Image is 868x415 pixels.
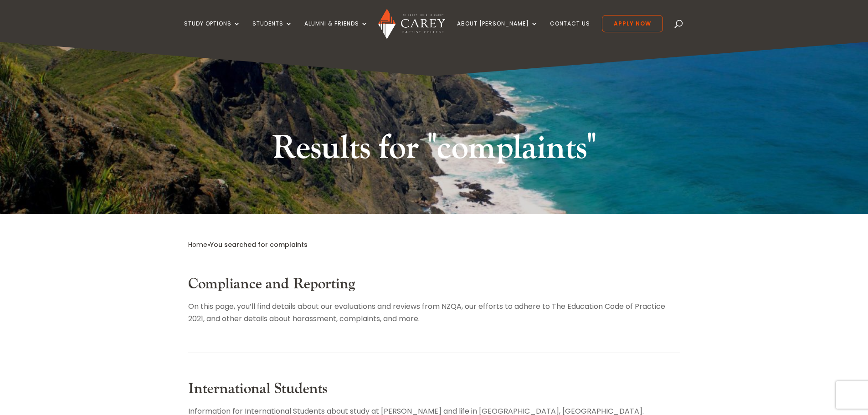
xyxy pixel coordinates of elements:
[188,240,308,249] span: »
[210,240,308,249] span: You searched for complaints
[378,9,445,39] img: Carey Baptist College
[263,127,605,174] h1: Results for "complaints"
[550,20,590,42] a: Contact Us
[304,20,368,42] a: Alumni & Friends
[252,20,293,42] a: Students
[188,240,207,249] a: Home
[184,20,241,42] a: Study Options
[188,300,680,325] p: On this page, you’ll find details about our evaluations and reviews from NZQA, our efforts to adh...
[457,20,538,42] a: About [PERSON_NAME]
[602,15,663,32] a: Apply Now
[188,379,327,398] a: International Students
[188,275,355,293] a: Compliance and Reporting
